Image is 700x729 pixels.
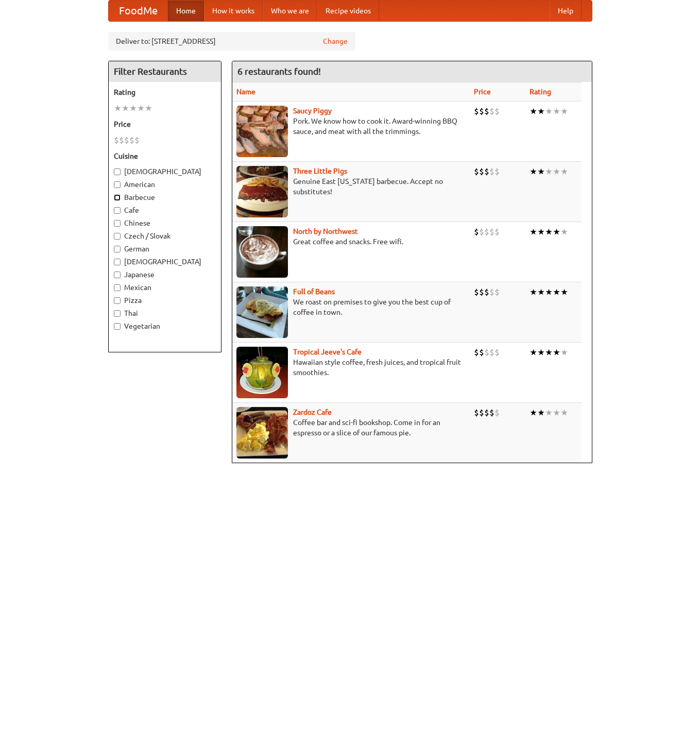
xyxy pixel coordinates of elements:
input: Cafe [114,207,121,214]
li: $ [494,166,500,177]
label: [DEMOGRAPHIC_DATA] [114,257,216,267]
a: FoodMe [109,1,168,21]
li: $ [494,106,500,117]
label: Mexican [114,282,216,293]
li: ★ [537,286,545,298]
h5: Price [114,119,216,129]
a: Change [323,36,348,46]
li: ★ [137,103,145,114]
input: Chinese [114,220,121,227]
label: Japanese [114,269,216,280]
p: Hawaiian style coffee, fresh juices, and tropical fruit smoothies. [236,357,466,378]
a: Recipe videos [317,1,379,21]
p: Coffee bar and sci-fi bookshop. Come in for an espresso or a slice of our famous pie. [236,417,466,438]
li: $ [479,226,484,238]
li: ★ [560,106,568,117]
input: American [114,181,121,188]
img: zardoz.jpg [236,407,288,459]
li: $ [474,286,479,298]
li: $ [494,286,500,298]
img: beans.jpg [236,286,288,338]
li: ★ [537,166,545,177]
li: $ [494,407,500,418]
a: Saucy Piggy [293,107,332,115]
p: Pork. We know how to cook it. Award-winning BBQ sauce, and meat with all the trimmings. [236,116,466,137]
li: ★ [114,103,122,114]
a: North by Northwest [293,227,358,235]
label: [DEMOGRAPHIC_DATA] [114,166,216,177]
li: $ [474,226,479,238]
li: ★ [560,226,568,238]
label: American [114,179,216,190]
li: ★ [553,106,560,117]
li: $ [129,134,134,146]
li: $ [119,134,124,146]
ng-pluralize: 6 restaurants found! [237,66,321,76]
li: ★ [553,166,560,177]
li: ★ [530,286,537,298]
a: Home [168,1,204,21]
li: $ [484,347,489,358]
li: $ [479,347,484,358]
a: Rating [530,88,551,96]
a: Zardoz Cafe [293,408,332,416]
li: $ [494,347,500,358]
li: ★ [545,347,553,358]
li: $ [484,407,489,418]
li: ★ [545,166,553,177]
input: Pizza [114,297,121,304]
li: $ [124,134,129,146]
img: littlepigs.jpg [236,166,288,217]
label: Cafe [114,205,216,215]
div: Deliver to: [STREET_ADDRESS] [108,32,355,50]
li: $ [114,134,119,146]
li: ★ [530,407,537,418]
input: [DEMOGRAPHIC_DATA] [114,259,121,265]
label: Vegetarian [114,321,216,331]
label: Pizza [114,295,216,306]
li: ★ [537,407,545,418]
li: ★ [553,226,560,238]
li: $ [479,106,484,117]
li: $ [479,407,484,418]
li: ★ [545,286,553,298]
a: Price [474,88,491,96]
label: Chinese [114,218,216,228]
li: $ [134,134,140,146]
a: Full of Beans [293,287,335,296]
li: ★ [545,407,553,418]
li: ★ [537,226,545,238]
input: German [114,246,121,252]
li: $ [484,106,489,117]
a: Tropical Jeeve's Cafe [293,348,362,356]
img: saucy.jpg [236,106,288,157]
p: Great coffee and snacks. Free wifi. [236,236,466,247]
input: Vegetarian [114,323,121,330]
h5: Rating [114,87,216,97]
label: German [114,244,216,254]
li: $ [484,286,489,298]
a: Three Little Pigs [293,167,347,175]
input: Japanese [114,272,121,278]
li: ★ [530,226,537,238]
li: ★ [145,103,152,114]
li: ★ [545,226,553,238]
li: ★ [560,347,568,358]
li: ★ [537,347,545,358]
li: $ [479,286,484,298]
img: north.jpg [236,226,288,278]
li: $ [479,166,484,177]
li: ★ [129,103,137,114]
li: $ [489,106,494,117]
p: We roast on premises to give you the best cup of coffee in town. [236,297,466,317]
li: $ [474,166,479,177]
input: Barbecue [114,194,121,201]
img: jeeves.jpg [236,347,288,398]
li: $ [489,226,494,238]
li: ★ [122,103,129,114]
